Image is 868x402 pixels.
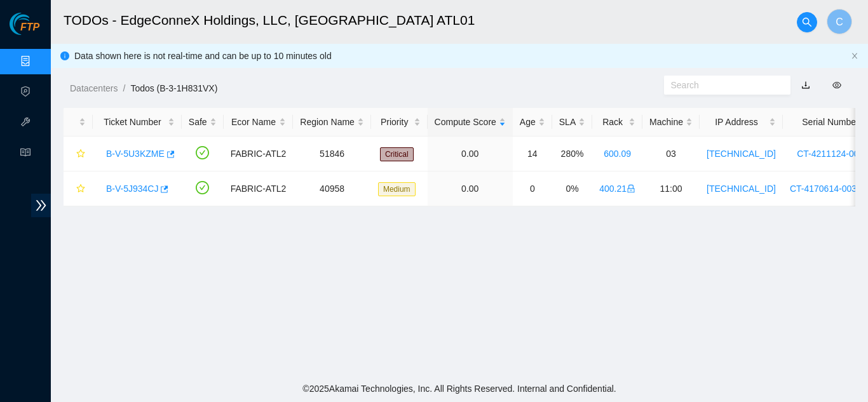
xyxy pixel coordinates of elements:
a: 400.21lock [599,184,635,194]
a: B-V-5U3KZME [106,149,165,159]
td: 0.00 [428,171,513,206]
span: eye [832,81,841,90]
a: [TECHNICAL_ID] [707,184,776,194]
span: check-circle [196,181,209,194]
a: download [801,80,810,90]
button: star [71,178,86,199]
footer: © 2025 Akamai Technologies, Inc. All Rights Reserved. Internal and Confidential. [51,375,868,402]
span: double-right [31,194,51,217]
a: [TECHNICAL_ID] [707,149,776,159]
button: C [827,9,852,34]
td: 14 [513,137,552,171]
td: 280% [552,137,592,171]
a: Todos (B-3-1H831VX) [130,83,217,93]
td: 11:00 [642,171,700,206]
a: B-V-5J934CJ [106,184,158,194]
td: 40958 [293,171,371,206]
td: 51846 [293,137,371,171]
span: / [123,83,125,93]
span: close [851,52,858,60]
span: search [797,17,817,27]
img: Akamai Technologies [10,13,64,35]
span: read [20,142,31,167]
button: star [71,144,86,164]
input: Search [671,78,774,92]
button: search [797,12,817,32]
span: star [76,184,85,194]
a: Datacenters [70,83,118,93]
td: FABRIC-ATL2 [224,171,294,206]
span: Critical [380,147,414,161]
span: lock [627,184,635,193]
td: 0.00 [428,137,513,171]
span: check-circle [196,146,209,159]
button: close [851,52,858,60]
a: Akamai TechnologiesFTP [10,23,39,39]
a: 600.09 [604,149,631,159]
td: FABRIC-ATL2 [224,137,294,171]
td: 03 [642,137,700,171]
span: Medium [378,182,416,196]
td: 0 [513,171,552,206]
button: download [792,75,820,95]
span: C [836,14,843,30]
td: 0% [552,171,592,206]
span: star [76,149,85,159]
span: FTP [20,22,39,34]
